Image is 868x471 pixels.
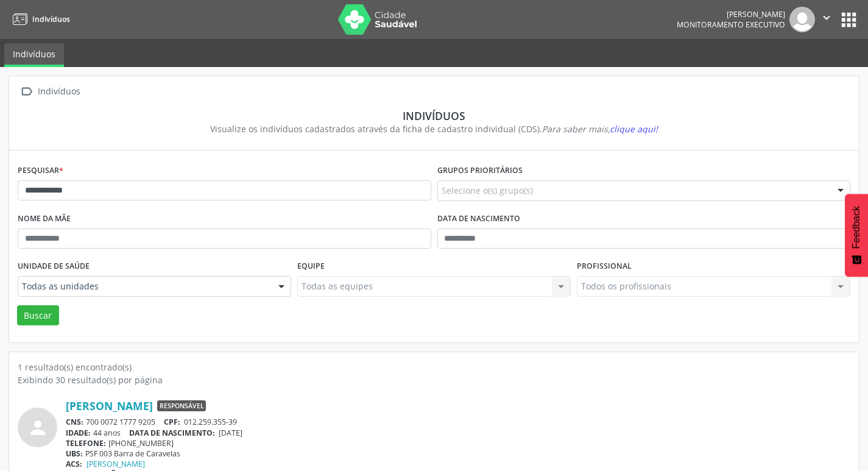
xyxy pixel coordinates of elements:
i: person [27,417,49,439]
span: CNS: [66,417,83,427]
div: PSF 003 Barra de Caravelas [66,448,850,459]
div: 1 resultado(s) encontrado(s) [18,361,850,374]
i: Para saber mais, [542,123,658,135]
div: [PHONE_NUMBER] [66,438,850,448]
button:  [815,7,838,32]
span: Indivíduos [32,14,70,24]
label: Nome da mãe [18,210,71,228]
img: img [789,7,815,32]
span: Monitoramento Executivo [677,19,785,30]
button: apps [838,9,859,30]
span: UBS: [66,448,83,459]
div: 700 0072 1777 9205 [66,417,850,427]
a: [PERSON_NAME] [66,399,153,413]
span: Responsável [157,400,206,411]
label: Grupos prioritários [437,161,523,180]
span: Feedback [851,206,862,249]
label: Pesquisar [18,161,63,180]
span: DATA DE NASCIMENTO: [129,428,215,438]
a: Indivíduos [9,9,70,29]
div: Indivíduos [35,83,82,101]
span: ACS: [66,459,82,469]
a: [PERSON_NAME] [86,459,145,469]
span: IDADE: [66,428,91,438]
span: Selecione o(s) grupo(s) [442,184,533,197]
i:  [820,11,833,24]
a: Indivíduos [4,43,64,67]
button: Buscar [17,305,59,326]
span: 012.259.355-39 [184,417,237,427]
label: Profissional [577,257,632,276]
span: Todas as unidades [22,280,266,292]
label: Unidade de saúde [18,257,90,276]
span: clique aqui! [610,123,658,135]
div: Indivíduos [26,109,842,122]
label: Equipe [297,257,325,276]
label: Data de nascimento [437,210,520,228]
span: TELEFONE: [66,438,106,448]
div: 44 anos [66,428,850,438]
div: Visualize os indivíduos cadastrados através da ficha de cadastro individual (CDS). [26,122,842,135]
span: CPF: [164,417,180,427]
i:  [18,83,35,101]
button: Feedback - Mostrar pesquisa [845,194,868,277]
span: [DATE] [219,428,242,438]
div: [PERSON_NAME] [677,9,785,19]
a:  Indivíduos [18,83,82,101]
div: Exibindo 30 resultado(s) por página [18,374,850,386]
